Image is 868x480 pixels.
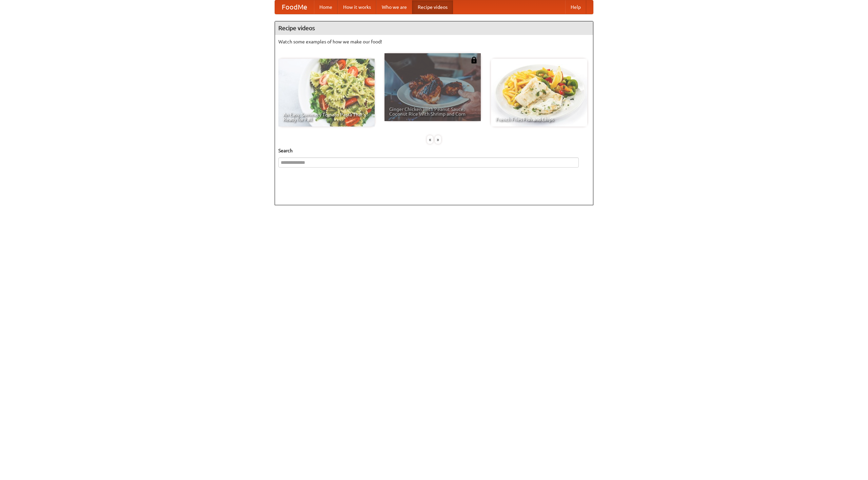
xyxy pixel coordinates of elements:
[278,147,590,154] h5: Search
[565,0,586,14] a: Help
[435,135,441,144] div: »
[471,57,477,63] img: 483408.png
[275,0,314,14] a: FoodMe
[314,0,338,14] a: Home
[427,135,433,144] div: «
[283,112,370,122] span: An Easy, Summery Tomato Pasta That's Ready for Fall
[376,0,412,14] a: Who we are
[491,59,587,127] a: French Fries Fish and Chips
[278,59,375,127] a: An Easy, Summery Tomato Pasta That's Ready for Fall
[278,38,590,45] p: Watch some examples of how we make our food!
[275,21,593,35] h4: Recipe videos
[338,0,376,14] a: How it works
[496,117,583,122] span: French Fries Fish and Chips
[412,0,453,14] a: Recipe videos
